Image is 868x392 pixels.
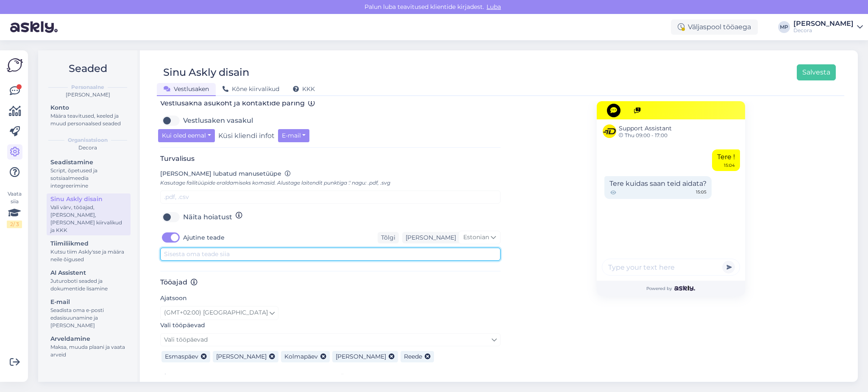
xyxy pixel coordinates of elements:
div: AI Assistent [50,268,127,277]
a: ArveldamineMaksa, muuda plaani ja vaata arveid [47,333,131,360]
div: [PERSON_NAME] [45,91,131,99]
b: Organisatsioon [68,136,108,144]
div: Decora [793,27,854,34]
span: Esmaspäev [165,353,198,360]
div: Seadista oma e-posti edasisuunamine ja [PERSON_NAME] [50,306,127,329]
span: KKK [293,85,315,93]
div: Tiimiliikmed [50,239,127,248]
a: TiimiliikmedKutsu tiim Askly'sse ja määra neile õigused [47,238,131,265]
div: Tere kuidas saan teid aidata? [604,176,712,199]
div: Konto [50,103,127,112]
h3: Tööajad [160,278,501,286]
div: Sinu Askly disain [50,195,127,204]
div: Kutsu tiim Askly'sse ja määra neile õigused [50,248,127,263]
label: Algusaeg [160,372,189,381]
div: Seadistamine [50,158,127,167]
h2: Seaded [45,61,131,77]
img: Support [603,124,616,138]
div: Tõlgi [378,232,399,243]
a: Vali tööpäevad [160,333,501,346]
button: Salvesta [797,64,836,80]
span: [PERSON_NAME] [336,353,386,360]
a: SeadistamineScript, õpetused ja sotsiaalmeedia integreerimine [47,157,131,191]
a: KontoMäära teavitused, keeled ja muud personaalsed seaded [47,102,131,129]
label: Küsi kliendi infot [218,129,275,142]
span: Kõne kiirvalikud [223,85,279,93]
span: 15:05 [696,189,707,196]
div: MP [778,21,790,33]
span: Support Assistant [619,124,672,133]
div: Väljaspool tööaega [671,19,758,35]
a: Sinu Askly disainVali värv, tööajad, [PERSON_NAME], [PERSON_NAME] kiirvalikud ja KKK [47,193,131,235]
span: Estonian [463,233,489,242]
a: E-mailSeadista oma e-posti edasisuunamine ja [PERSON_NAME] [47,296,131,331]
div: Script, õpetused ja sotsiaalmeedia integreerimine [50,167,127,190]
label: Vestlusaken vasakul [183,114,253,127]
a: AI AssistentJuturoboti seaded ja dokumentide lisamine [47,267,131,294]
div: Määra teavitused, keeled ja muud personaalsed seaded [50,112,127,127]
span: Vali tööpäevad [164,336,208,343]
input: .pdf, .csv [160,190,501,204]
label: Ajatsoon [160,294,187,303]
h3: Turvalisus [160,155,501,163]
img: Askly Logo [7,57,23,73]
div: Arveldamine [50,334,127,343]
div: Tere ! [712,149,740,171]
div: Sinu Askly disain [163,64,249,80]
b: Personaalne [71,83,104,91]
span: [PERSON_NAME] lubatud manusetüüpe [160,170,281,177]
div: Maksa, muuda plaani ja vaata arveid [50,343,127,359]
label: Ajutine teade [183,231,225,244]
span: Reede [404,353,422,360]
a: (GMT+02:00) [GEOGRAPHIC_DATA] [160,306,278,320]
span: Powered by [646,285,695,292]
label: Näita hoiatust [183,210,232,224]
div: Decora [45,144,131,152]
label: Lõpuaeg [337,372,364,381]
span: Kolmapäev [284,353,318,360]
h3: Vestlusakna asukoht ja kontaktide päring [160,99,501,107]
span: [PERSON_NAME] [216,353,267,360]
span: Kasutage failitüüpide eraldamiseks komasid. Alustage laitendit punktiga '.' nagu: .pdf, .svg [160,179,390,186]
span: Vestlusaken [164,85,209,93]
span: Luba [484,3,504,11]
label: Vali tööpäevad [160,321,205,330]
div: 2 / 3 [7,221,22,228]
button: Kui oled eemal [158,129,215,142]
div: [PERSON_NAME] [793,20,854,27]
a: [PERSON_NAME]Decora [793,20,863,34]
input: Type your text here [602,259,740,276]
div: [PERSON_NAME] [402,233,456,242]
div: E-mail [50,298,127,306]
div: Vali värv, tööajad, [PERSON_NAME], [PERSON_NAME] kiirvalikud ja KKK [50,204,127,234]
button: E-mail [278,129,310,142]
div: 15:04 [724,162,735,168]
img: Askly [674,286,695,291]
span: (GMT+02:00) [GEOGRAPHIC_DATA] [164,308,268,317]
span: Thu 09:00 - 17:00 [619,133,672,138]
div: Juturoboti seaded ja dokumentide lisamine [50,277,127,293]
div: Vaata siia [7,190,22,228]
